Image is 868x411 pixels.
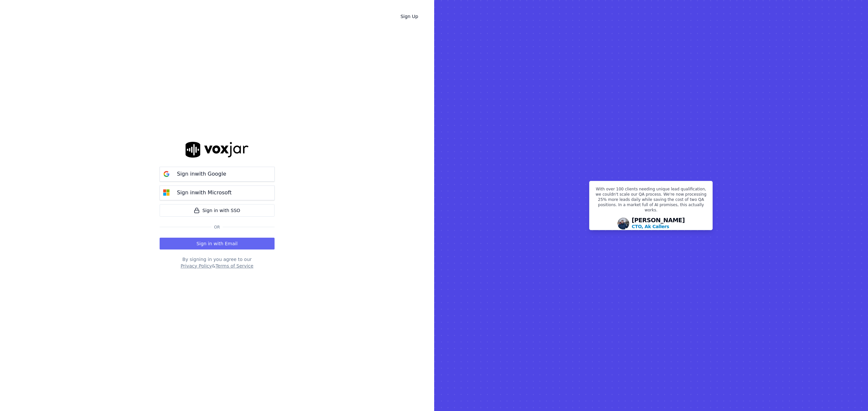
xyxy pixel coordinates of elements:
a: Sign Up [395,11,423,22]
img: Avatar [617,218,629,229]
button: Privacy Policy [181,263,212,269]
p: CTO, Ak Callers [632,223,669,230]
img: logo [186,142,249,157]
p: Sign in with Google [177,170,226,178]
span: Or [211,225,223,230]
p: With over 100 clients needing unique lead qualification, we couldn't scale our QA process. We're ... [593,186,708,215]
a: Sign in with SSO [160,204,275,217]
p: Sign in with Microsoft [177,189,232,197]
button: Terms of Service [215,263,253,269]
button: Sign inwith Google [160,167,275,182]
img: microsoft Sign in button [160,186,173,199]
div: [PERSON_NAME] [632,217,685,230]
img: google Sign in button [160,167,173,181]
button: Sign in with Email [160,238,275,249]
div: By signing in you agree to our & [160,256,275,269]
button: Sign inwith Microsoft [160,185,275,200]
